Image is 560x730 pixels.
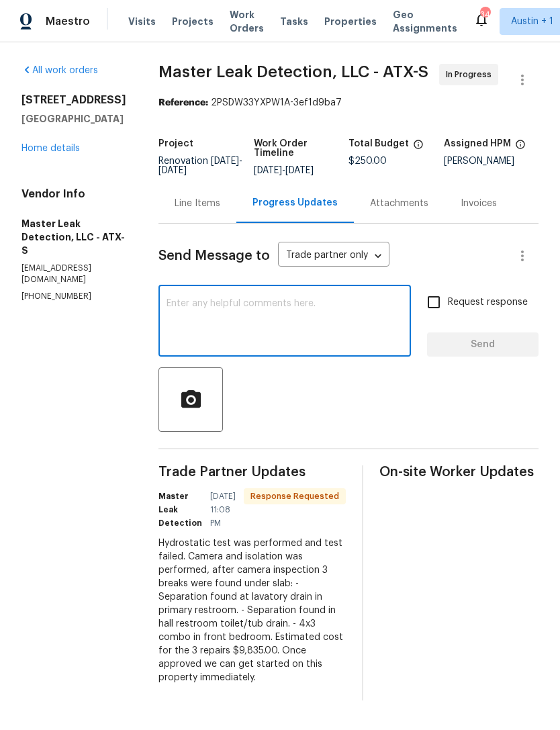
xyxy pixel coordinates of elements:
[413,139,424,156] span: The total cost of line items that have been proposed by Opendoor. This sum includes line items th...
[21,66,98,75] a: All work orders
[480,8,489,21] div: 34
[254,166,314,175] span: -
[158,465,346,479] span: Trade Partner Updates
[158,64,428,80] span: Master Leak Detection, LLC - ATX-S
[158,139,193,148] h5: Project
[245,490,344,503] span: Response Requested
[172,15,214,28] span: Projects
[21,217,126,257] h5: Master Leak Detection, LLC - ATX-S
[158,490,202,530] h6: Master Leak Detection
[448,295,528,310] span: Request response
[128,15,156,28] span: Visits
[210,490,236,530] span: [DATE] 11:08 PM
[21,144,80,153] a: Home details
[158,96,539,109] div: 2PSDW33YXPW1A-3ef1d9ba7
[254,139,349,158] h5: Work Order Timeline
[370,197,428,210] div: Attachments
[21,291,126,302] p: [PHONE_NUMBER]
[158,156,242,175] span: Renovation
[158,537,346,684] div: Hydrostatic test was performed and test failed. Camera and isolation was performed, after camera ...
[252,196,338,210] div: Progress Updates
[446,68,497,81] span: In Progress
[379,465,539,479] span: On-site Worker Updates
[175,197,220,210] div: Line Items
[511,15,553,28] span: Austin + 1
[21,112,126,126] h5: [GEOGRAPHIC_DATA]
[461,197,497,210] div: Invoices
[211,156,239,166] span: [DATE]
[280,17,308,26] span: Tasks
[348,139,409,148] h5: Total Budget
[444,139,511,148] h5: Assigned HPM
[285,166,314,175] span: [DATE]
[158,156,242,175] span: -
[254,166,282,175] span: [DATE]
[348,156,387,166] span: $250.00
[46,15,90,28] span: Maestro
[158,166,187,175] span: [DATE]
[21,263,126,285] p: [EMAIL_ADDRESS][DOMAIN_NAME]
[21,187,126,201] h4: Vendor Info
[158,98,208,107] b: Reference:
[158,249,270,263] span: Send Message to
[324,15,377,28] span: Properties
[515,139,526,156] span: The hpm assigned to this work order.
[278,245,389,267] div: Trade partner only
[444,156,539,166] div: [PERSON_NAME]
[230,8,264,35] span: Work Orders
[393,8,457,35] span: Geo Assignments
[21,93,126,107] h2: [STREET_ADDRESS]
